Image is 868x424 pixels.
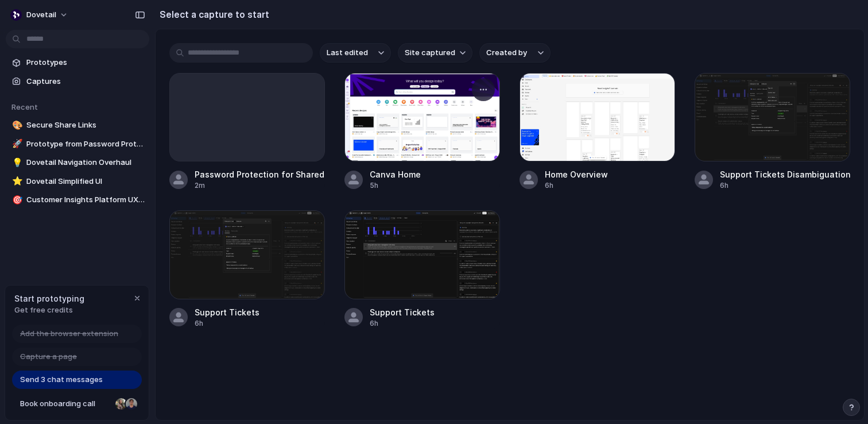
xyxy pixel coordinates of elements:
h2: Select a capture to start [155,7,269,21]
div: 🎯 [12,194,20,207]
button: 💡 [10,157,22,168]
div: 2m [195,180,325,191]
a: Captures [6,73,149,90]
span: dovetail [26,9,56,21]
span: Created by [486,47,527,59]
div: 💡 [12,156,20,169]
span: Captures [26,76,145,87]
a: ⭐Dovetail Simplified UI [6,173,149,190]
span: Prototype from Password Protection for Shared Links [26,138,145,150]
div: Christian Iacullo [125,397,138,411]
button: ⭐ [10,176,22,187]
span: Customer Insights Platform UX Enhancements [26,194,145,206]
span: Prototypes [26,57,145,68]
a: 🚀Prototype from Password Protection for Shared Links [6,136,149,153]
span: Site captured [405,47,455,59]
span: Add the browser extension [20,328,118,340]
span: Capture a page [20,351,77,363]
div: 6h [545,180,608,191]
span: Get free credits [14,304,84,316]
a: Prototypes [6,54,149,71]
div: 6h [370,318,435,329]
a: 🎨Secure Share Links [6,117,149,134]
div: ⭐ [12,175,20,188]
span: Recent [11,102,38,111]
div: Home Overview [545,168,608,180]
button: dovetail [6,6,74,24]
a: 🎯Customer Insights Platform UX Enhancements [6,191,149,209]
div: 6h [195,318,259,329]
span: Book onboarding call [20,398,111,410]
div: 🎨 [12,119,20,132]
div: 5h [370,180,421,191]
div: 6h [720,180,850,191]
div: 🚀 [12,137,20,151]
div: Canva Home [370,168,421,180]
span: Last edited [327,47,368,59]
button: Created by [479,43,551,63]
span: Dovetail Navigation Overhaul [26,157,145,168]
span: Dovetail Simplified UI [26,176,145,187]
span: Send 3 chat messages [20,374,103,386]
div: Support Tickets [370,306,435,318]
button: 🎨 [10,120,22,131]
div: Support Tickets Disambiguation [720,168,850,180]
a: 💡Dovetail Navigation Overhaul [6,154,149,171]
button: Site captured [398,43,472,63]
div: Password Protection for Shared Links [195,168,325,180]
button: 🚀 [10,138,22,150]
button: 🎯 [10,194,22,206]
button: Last edited [320,43,391,63]
span: Secure Share Links [26,120,145,131]
div: Nicole Kubica [114,397,128,411]
a: Book onboarding call [12,395,142,413]
div: Support Tickets [195,306,259,318]
span: Start prototyping [14,292,84,304]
